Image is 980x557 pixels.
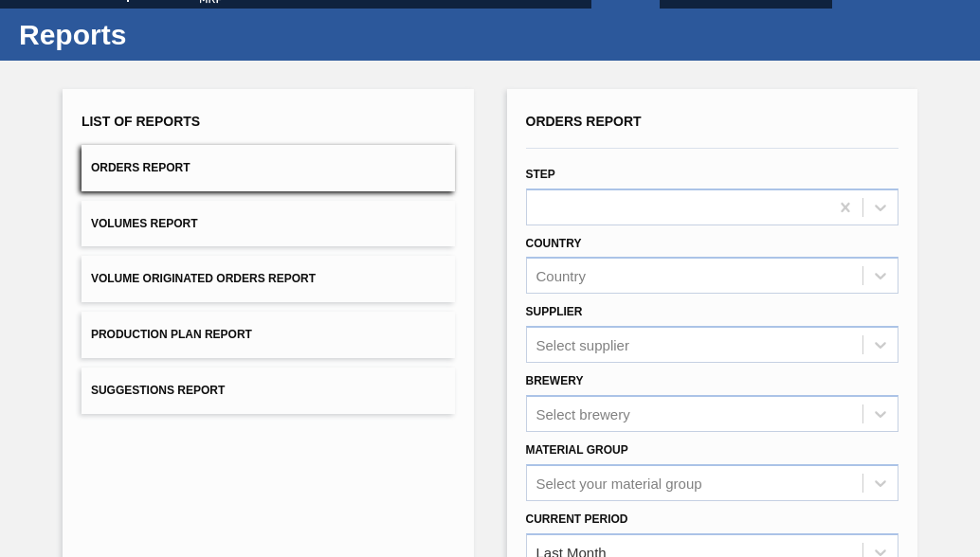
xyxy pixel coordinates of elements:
[526,237,582,250] label: Country
[91,272,316,285] span: Volume Originated Orders Report
[526,443,628,457] label: Material Group
[536,268,587,284] div: Country
[82,114,200,129] span: List of Reports
[536,337,629,353] div: Select supplier
[19,24,355,45] h1: Reports
[536,405,630,422] div: Select brewery
[526,305,583,318] label: Supplier
[91,328,252,341] span: Production Plan Report
[82,312,455,358] button: Production Plan Report
[82,145,455,191] button: Orders Report
[526,114,642,129] span: Orders Report
[82,256,455,302] button: Volume Originated Orders Report
[526,512,628,526] label: Current Period
[82,368,455,414] button: Suggestions Report
[526,168,555,181] label: Step
[91,384,225,397] span: Suggestions Report
[536,475,702,491] div: Select your material group
[91,161,191,174] span: Orders Report
[82,201,455,247] button: Volumes Report
[526,374,584,387] label: Brewery
[91,217,198,230] span: Volumes Report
